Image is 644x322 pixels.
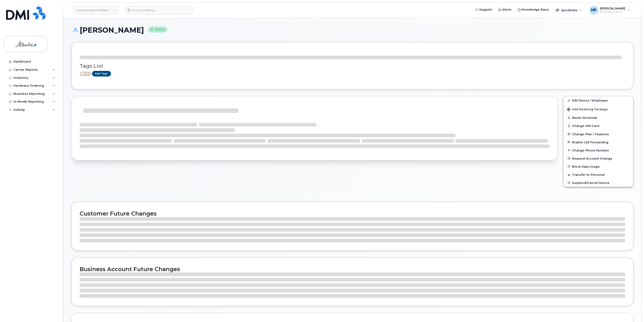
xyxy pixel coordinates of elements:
[80,210,625,217] h2: Customer Future Changes
[71,26,633,34] h1: [PERSON_NAME]
[563,162,633,171] button: Block Data Usage
[92,71,111,77] a: Edit Tags
[80,63,625,69] h3: Tags List
[563,96,633,104] a: Edit Device / Employee
[572,181,609,185] span: Suspend/Cancel Device
[563,154,633,162] button: Request Account Change
[563,122,633,130] button: Change SIM Card
[563,130,633,138] button: Change Plan / Features
[80,266,625,272] h2: Business Account Future Changes
[80,72,91,76] span: Active
[563,114,633,122] button: Reset Voicemail
[567,108,608,112] span: Add Roaming Package
[563,138,633,146] button: Enable Call Forwarding
[563,104,633,114] button: Add Roaming Package
[563,179,633,187] button: Suspend/Cancel Device
[149,27,167,32] small: Active
[572,140,608,144] span: Enable Call Forwarding
[572,132,609,136] span: Change Plan / Features
[563,146,633,154] button: Change Phone Number
[563,171,633,179] button: Transfer to Personal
